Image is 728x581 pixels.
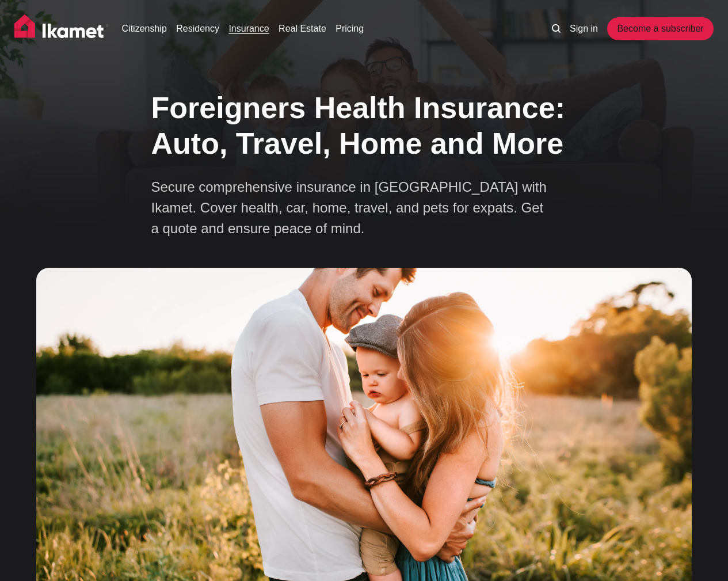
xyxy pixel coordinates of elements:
[151,90,577,162] h1: Foreigners Health Insurance: Auto, Travel, Home and More
[336,22,364,36] a: Pricing
[151,177,554,239] p: Secure comprehensive insurance in [GEOGRAPHIC_DATA] with Ikamet. Cover health, car, home, travel,...
[228,22,269,36] a: Insurance
[122,22,167,36] a: Citizenship
[570,22,598,36] a: Sign in
[279,22,326,36] a: Real Estate
[176,22,219,36] a: Residency
[607,17,713,40] a: Become a subscriber
[14,14,109,43] img: Ikamet home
